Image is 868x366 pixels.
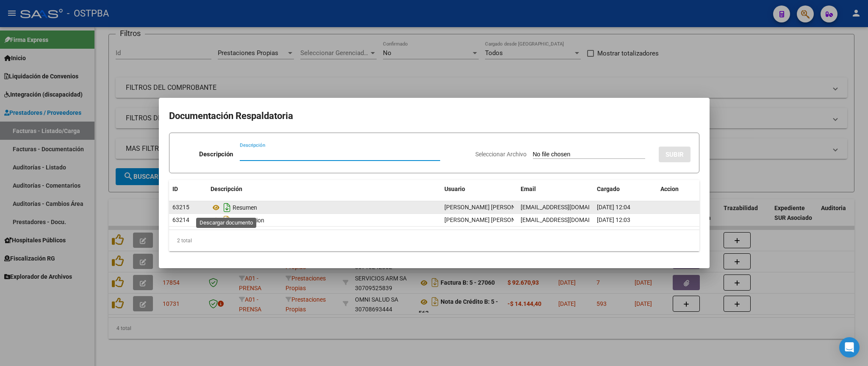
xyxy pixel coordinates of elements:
[444,204,536,211] span: [PERSON_NAME] [PERSON_NAME]
[593,180,657,198] datatable-header-cell: Cargado
[839,337,860,358] div: Open Intercom Messenger
[169,180,207,198] datatable-header-cell: ID
[666,151,684,158] span: SUBIR
[475,151,527,158] span: Seleccionar Archivo
[222,213,233,227] i: Descargar documento
[657,180,699,198] datatable-header-cell: Accion
[597,204,630,211] span: [DATE] 12:04
[521,216,615,223] span: [EMAIL_ADDRESS][DOMAIN_NAME]
[444,216,536,223] span: [PERSON_NAME] [PERSON_NAME]
[444,186,465,192] span: Usuario
[211,213,438,227] div: Facturacion
[207,180,441,198] datatable-header-cell: Descripción
[211,186,242,192] span: Descripción
[169,108,699,124] h2: Documentación Respaldatoria
[660,186,679,192] span: Accion
[172,204,189,211] span: 63215
[597,216,630,223] span: [DATE] 12:03
[199,150,233,159] p: Descripción
[211,201,438,214] div: Resumen
[441,180,517,198] datatable-header-cell: Usuario
[597,186,620,192] span: Cargado
[659,147,691,162] button: SUBIR
[521,186,536,192] span: Email
[169,230,699,251] div: 2 total
[172,186,178,192] span: ID
[517,180,593,198] datatable-header-cell: Email
[521,204,615,211] span: [EMAIL_ADDRESS][DOMAIN_NAME]
[222,201,233,214] i: Descargar documento
[172,216,189,223] span: 63214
